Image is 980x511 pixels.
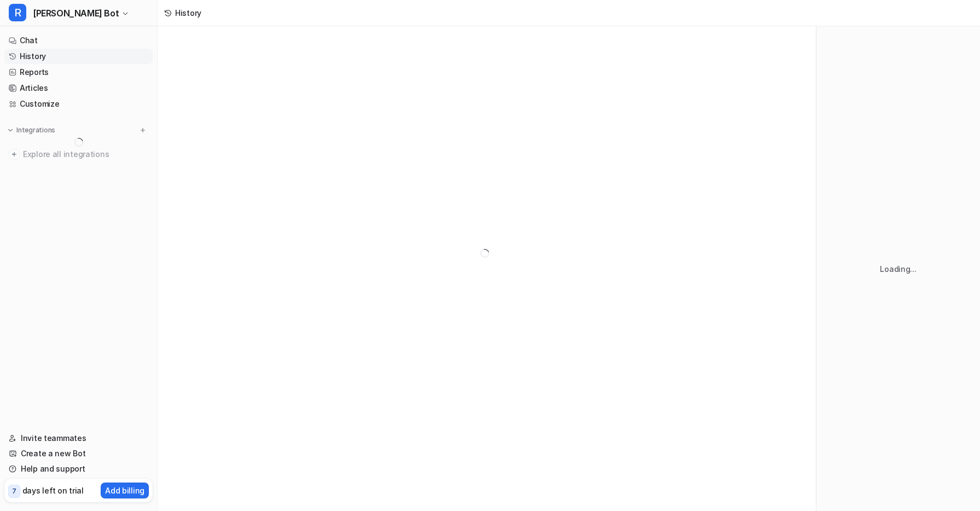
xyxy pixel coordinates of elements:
[139,126,147,134] img: menu_add.svg
[4,49,153,64] a: History
[105,485,144,496] p: Add billing
[7,126,14,134] img: expand menu
[4,147,153,162] a: Explore all integrations
[4,65,153,80] a: Reports
[4,96,153,112] a: Customize
[33,5,119,21] span: [PERSON_NAME] Bot
[4,125,59,136] button: Integrations
[9,149,20,160] img: explore all integrations
[4,33,153,48] a: Chat
[4,80,153,96] a: Articles
[4,431,153,446] a: Invite teammates
[9,4,26,21] span: R
[4,446,153,461] a: Create a new Bot
[4,461,153,477] a: Help and support
[175,7,201,19] div: History
[16,126,55,135] p: Integrations
[23,146,148,163] span: Explore all integrations
[880,263,916,275] p: Loading...
[101,483,149,498] button: Add billing
[12,486,16,496] p: 7
[22,485,84,496] p: days left on trial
